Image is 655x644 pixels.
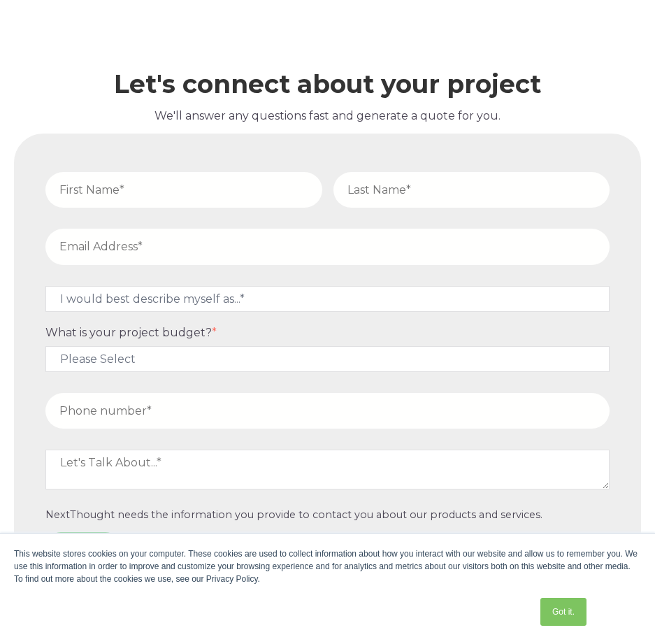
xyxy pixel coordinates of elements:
[540,598,586,626] a: Got it.
[45,509,610,521] p: NextThought needs the information you provide to contact you about our products and services.
[45,229,610,264] input: Email Address*
[45,532,121,563] input: SUBMIT
[45,326,212,339] span: What is your project budget?
[333,172,610,208] input: Last Name*
[45,393,610,429] input: Phone number*
[14,70,641,99] h2: Let's connect about your project
[14,548,641,585] div: This website stores cookies on your computer. These cookies are used to collect information about...
[45,172,322,208] input: First Name*
[14,107,641,125] p: We'll answer any questions fast and generate a quote for you.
